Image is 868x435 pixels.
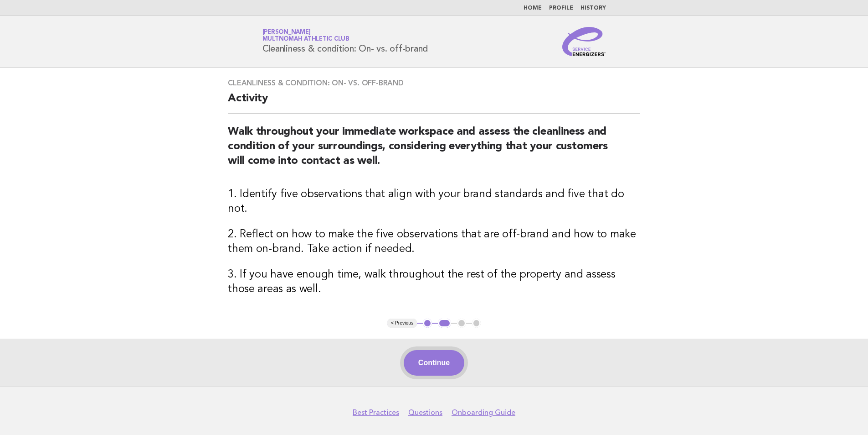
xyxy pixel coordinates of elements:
[353,408,399,417] a: Best Practices
[423,319,432,328] button: 1
[262,37,349,42] span: Multnomah Athletic Club
[228,267,640,297] h3: 3. If you have enough time, walk throughout the rest of the property and assess those areas as well.
[387,319,417,328] button: < Previous
[262,30,428,53] h1: Cleanliness & condition: On- vs. off-brand
[404,350,464,376] button: Continue
[580,5,606,11] a: History
[228,125,640,176] h2: Walk throughout your immediate workspace and assess the cleanliness and condition of your surroun...
[228,187,640,216] h3: 1. Identify five observations that align with your brand standards and five that do not.
[408,408,442,417] a: Questions
[228,79,640,88] h3: Cleanliness & condition: On- vs. off-brand
[524,5,542,11] a: Home
[562,27,606,56] img: Service Energizers
[549,5,573,11] a: Profile
[228,91,640,114] h2: Activity
[262,29,349,42] a: [PERSON_NAME]Multnomah Athletic Club
[452,408,515,417] a: Onboarding Guide
[438,319,451,328] button: 2
[228,227,640,257] h3: 2. Reflect on how to make the five observations that are off-brand and how to make them on-brand....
